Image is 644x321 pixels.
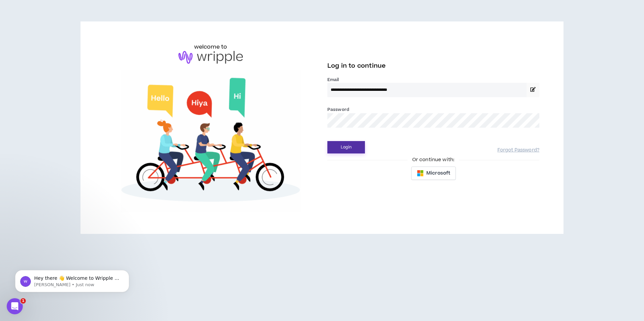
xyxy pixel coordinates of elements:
span: Microsoft [426,170,450,177]
label: Email [327,77,539,83]
iframe: Intercom live chat [7,298,23,314]
button: Microsoft [411,167,456,180]
iframe: Intercom notifications message [5,256,139,303]
label: Password [327,107,349,113]
button: Login [327,141,365,153]
a: Forgot Password? [497,147,539,153]
img: Welcome to Wripple [105,70,317,212]
span: Or continue with: [408,156,459,164]
h6: welcome to [194,43,227,51]
span: 1 [20,298,26,304]
span: Log in to continue [327,62,386,70]
img: logo-brand.png [178,51,243,64]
